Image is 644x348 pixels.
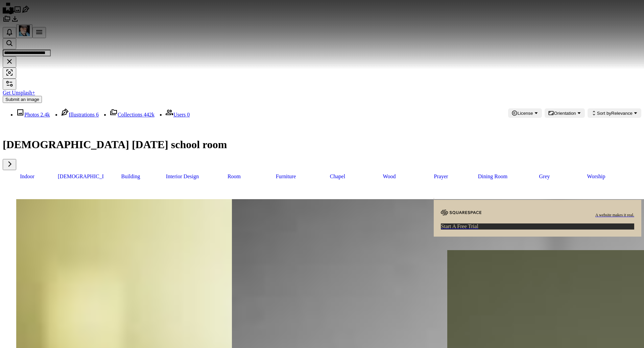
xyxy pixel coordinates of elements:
span: Orientation [554,111,576,116]
button: Profile [16,24,32,38]
a: Photos [14,9,22,15]
button: Filters [3,79,16,90]
span: License [518,111,533,116]
a: wood [365,170,414,183]
a: Illustrations [22,9,30,15]
button: Orientation [545,108,585,118]
span: 0 [187,112,190,117]
a: Collections [3,18,11,24]
a: [DEMOGRAPHIC_DATA] [54,170,103,183]
button: Sort byRelevance [588,108,641,118]
img: file-1705255347840-230a6ab5bca9image [441,210,481,215]
a: room [210,170,259,183]
span: Relevance [597,111,633,116]
span: Sort by [597,111,611,116]
a: Illustrations 6 [61,112,99,117]
a: A website makes it real.Start A Free Trial [434,194,641,237]
a: chapel [313,170,362,183]
button: Clear [3,56,16,68]
a: Download History [11,18,19,24]
a: building [106,170,155,183]
span: 442k [144,112,154,117]
a: furniture [261,170,310,183]
a: prayer [416,170,466,183]
h1: [DEMOGRAPHIC_DATA] [DATE] school room [3,138,641,151]
img: file-1705123271268-c3eaf6a79b21image [434,198,434,198]
a: Home — Unsplash [3,9,14,15]
form: Find visuals sitewide [3,38,641,79]
a: Photos 2.4k [16,112,50,117]
a: indoor [3,170,52,183]
button: Search Unsplash [3,38,16,49]
a: Users 0 [165,112,190,117]
button: Menu [32,27,46,38]
a: worship [572,170,621,183]
button: Visual search [3,68,16,79]
a: grey [520,170,569,183]
button: Submit an image [3,96,42,103]
button: scroll list to the right [3,159,16,170]
a: dining room [468,170,517,183]
span: 2.4k [41,112,50,117]
span: 6 [96,112,99,117]
a: interior design [158,170,207,183]
button: License [508,108,542,118]
a: Get Unsplash+ [3,90,35,96]
a: Collections 442k [110,112,154,117]
div: Start A Free Trial [441,223,634,230]
span: A website makes it real. [595,212,634,218]
img: Avatar of user Rev. David E. Hamm [19,25,30,36]
button: Notifications [3,27,16,38]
